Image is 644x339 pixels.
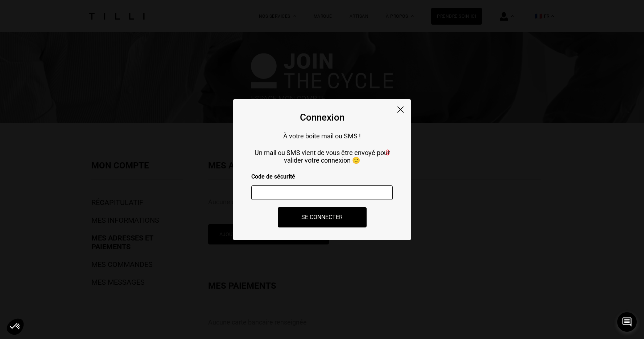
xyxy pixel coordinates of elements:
p: Code de sécurité [251,173,393,180]
img: close [397,106,404,113]
div: Connexion [300,112,344,123]
button: Se connecter [278,207,367,227]
p: Un mail ou SMS vient de vous être envoyé pour valider votre connexion 🙂 [251,149,393,164]
p: À votre boîte mail ou SMS ! [251,132,393,140]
